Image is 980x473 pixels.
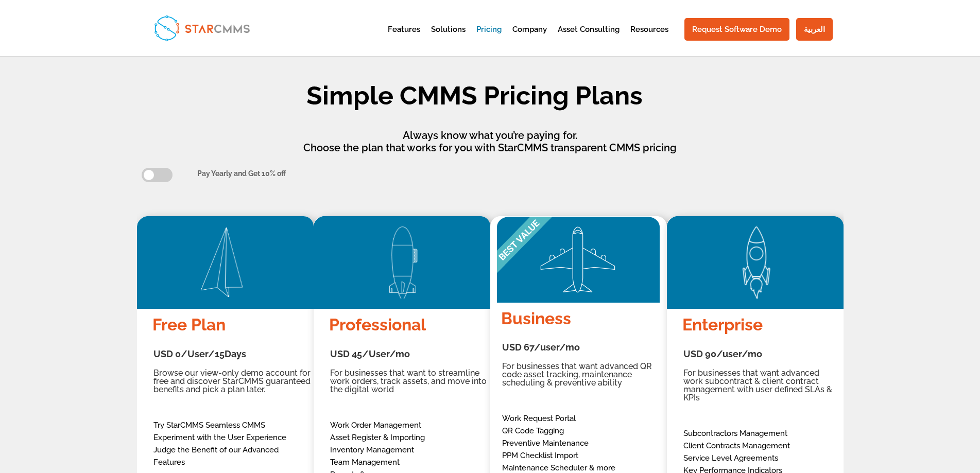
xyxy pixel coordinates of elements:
[197,168,838,180] div: Pay Yearly and Get 10% off
[512,26,547,51] a: Company
[152,316,312,339] h4: Free Plan
[684,18,789,41] a: Request Software Demo
[682,316,841,339] h4: Enterprise
[150,11,254,45] img: StarCMMS
[330,349,487,364] h3: USD 45/User/mo
[181,83,768,114] h1: Simple CMMS Pricing Plans
[329,316,488,339] h4: Professional
[153,349,311,364] h3: USD 0/User/15Days
[212,129,768,154] p: Always know what you’re paying for. Choose the plan that works for you with StarCMMS transparent ...
[502,362,668,392] h5: For businesses that want advanced QR code asset tracking, maintenance scheduling & preventive abi...
[683,349,840,364] h3: USD 90/user/mo
[502,343,668,357] h3: USD 67/user/mo
[558,26,620,51] a: Asset Consulting
[476,26,502,51] a: Pricing
[683,369,840,407] h5: For businesses that want advanced work subcontract & client contract management with user defined...
[153,369,311,399] h5: Browse our view-only demo account for free and discover StarCMMS guaranteed benefits and pick a p...
[153,419,311,468] p: Try StarCMMS Seamless CMMS Experiment with the User Experience Judge the Benefit of our Advanced ...
[388,26,420,51] a: Features
[431,26,466,51] a: Solutions
[796,18,833,41] a: العربية
[630,26,668,51] a: Resources
[330,369,487,399] h5: For businesses that want to streamline work orders, track assets, and move into the digital world
[501,309,669,332] h4: Business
